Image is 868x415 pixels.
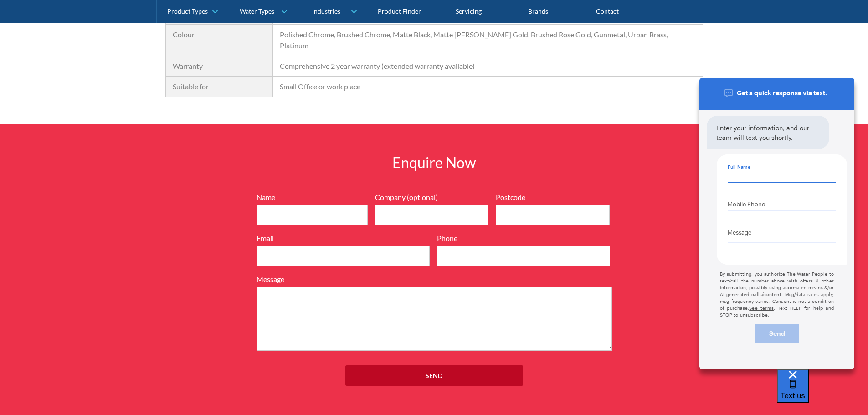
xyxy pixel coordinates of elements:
a: Open terms and conditions in a new window [749,305,774,311]
div: Enter your information, and our team will text you shortly. [716,123,817,142]
button: send message [755,324,799,343]
div: Send [756,330,798,337]
div: Get a quick response via text. [710,87,838,97]
iframe: podium webchat widget bubble [777,369,868,415]
p: By submitting, you authorize The Water People to text/call the number above with offers & other i... [720,270,834,313]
